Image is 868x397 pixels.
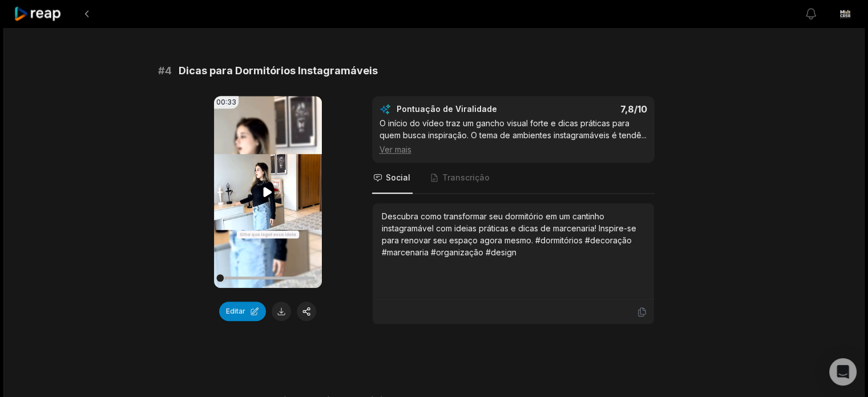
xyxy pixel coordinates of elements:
[641,130,647,140] font: ...
[634,103,647,115] font: /10
[165,65,172,77] font: 4
[380,145,411,154] font: Ver mais
[397,104,497,114] font: Pontuação de Viralidade
[380,118,641,140] font: O início do vídeo traz um gancho visual forte e dicas práticas para quem busca inspiração. O tema...
[226,307,245,315] font: Editar
[179,65,378,77] font: Dicas para Dormitórios Instagramáveis
[382,211,636,257] font: Descubra como transformar seu dormitório em um cantinho instagramável com ideias práticas e dicas...
[386,173,410,182] font: Social
[442,173,490,182] font: Transcrição
[158,65,165,77] font: #
[372,163,655,194] nav: Abas
[829,358,857,386] div: Abra o Intercom Messenger
[219,302,266,321] button: Editar
[620,103,634,115] font: 7,8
